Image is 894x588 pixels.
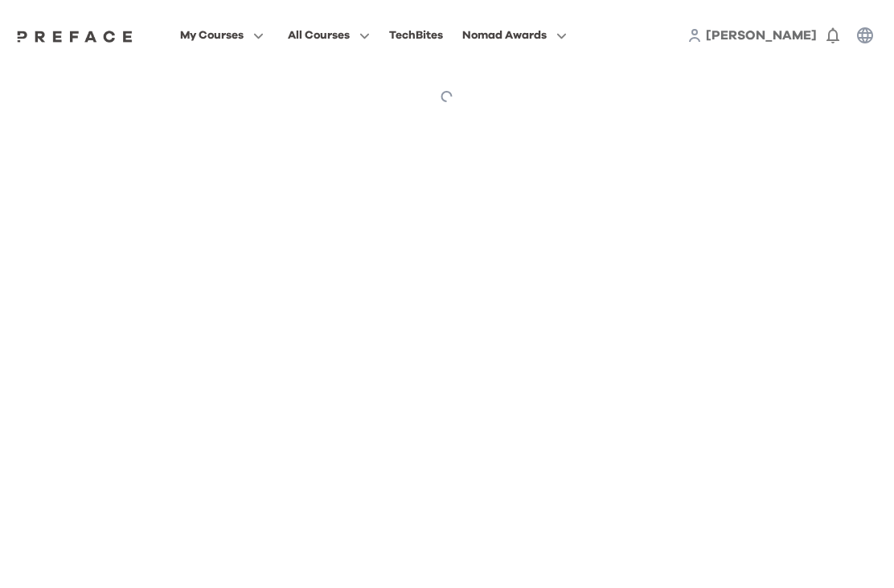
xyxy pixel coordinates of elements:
[175,25,269,46] button: My Courses
[706,29,817,42] span: [PERSON_NAME]
[389,26,443,45] div: TechBites
[180,26,244,45] span: My Courses
[13,30,137,43] img: Preface Logo
[283,25,375,46] button: All Courses
[13,29,137,42] a: Preface Logo
[462,26,547,45] span: Nomad Awards
[706,26,817,45] a: [PERSON_NAME]
[457,25,572,46] button: Nomad Awards
[288,26,350,45] span: All Courses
